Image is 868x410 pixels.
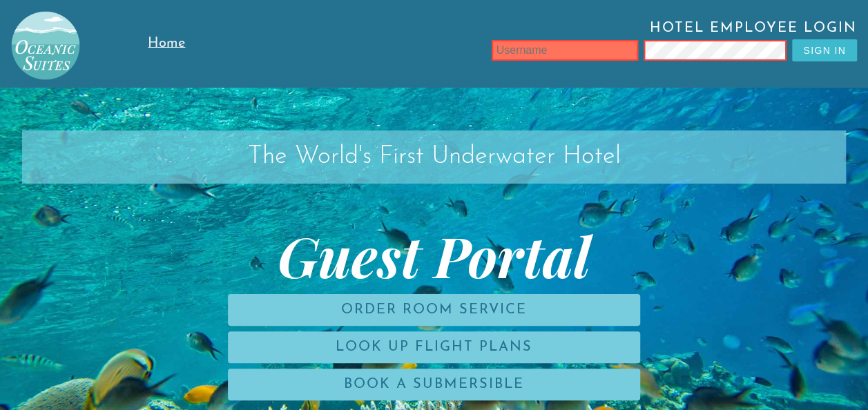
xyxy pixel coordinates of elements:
span: Guest Portal [22,228,846,283]
input: Username [492,40,638,61]
h2: The World's First Underwater Hotel [22,130,846,184]
span: Hotel Employee Login [217,21,857,39]
span: Home [148,37,185,50]
a: Order Room Service [228,294,640,326]
a: Look Up Flight Plans [228,331,640,363]
button: Sign In [792,39,857,61]
a: Book a Submersible [228,369,640,400]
